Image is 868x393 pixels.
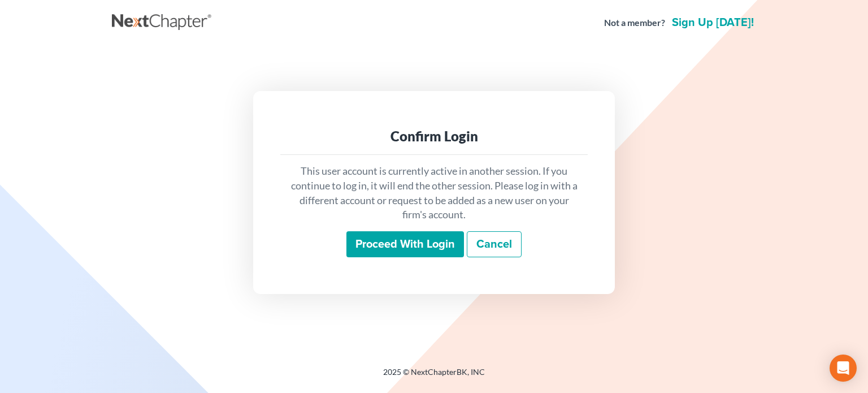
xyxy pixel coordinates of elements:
input: Proceed with login [346,231,464,257]
div: 2025 © NextChapterBK, INC [112,366,756,387]
div: Open Intercom Messenger [830,355,857,382]
p: This user account is currently active in another session. If you continue to log in, it will end ... [289,164,579,222]
strong: Not a member? [604,16,665,29]
a: Cancel [467,231,522,257]
a: Sign up [DATE]! [670,17,756,28]
div: Confirm Login [289,127,579,145]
